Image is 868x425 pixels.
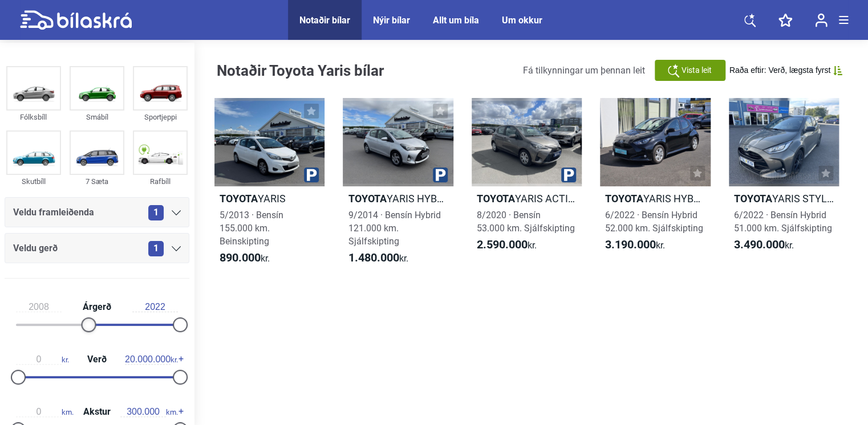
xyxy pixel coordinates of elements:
a: Nýir bílar [373,15,410,26]
a: Allt um bíla [433,15,479,26]
span: Veldu gerð [13,240,58,256]
img: parking.png [561,167,576,182]
span: km. [16,407,74,417]
img: parking.png [304,167,319,182]
span: kr. [605,238,665,252]
span: 1 [148,241,164,256]
span: kr. [220,251,270,265]
span: 6/2022 · Bensín Hybrid 51.000 km. Sjálfskipting [734,210,832,234]
span: Verð [84,355,109,364]
h2: YARIS ACTIVE [472,192,582,205]
span: Raða eftir: Verð, lægsta fyrst [729,66,830,75]
b: Toyota [220,193,258,205]
h2: YARIS HYBRID [343,192,453,205]
b: 1.480.000 [348,251,399,264]
a: ToyotaYARIS5/2013 · Bensín155.000 km. Beinskipting890.000kr. [214,98,325,275]
div: Sportjeppi [133,111,188,124]
h2: YARIS [214,192,325,205]
a: Um okkur [502,15,542,26]
div: 7 Sæta [70,175,124,188]
div: Smábíl [70,111,124,124]
span: kr. [348,251,408,265]
b: Toyota [605,193,643,205]
b: Toyota [477,193,515,205]
span: kr. [16,354,69,365]
b: 890.000 [220,251,261,264]
button: Raða eftir: Verð, lægsta fyrst [729,66,842,75]
span: Veldu framleiðenda [13,205,94,220]
span: Fá tilkynningar um þennan leit [523,65,645,76]
img: user-login.svg [815,13,828,27]
a: Notaðir bílar [299,15,350,26]
span: Vista leit [682,64,712,76]
h1: Notaðir Toyota Yaris bílar [217,63,398,78]
b: 3.490.000 [734,238,785,251]
b: Toyota [734,193,772,205]
h2: YARIS HYBRID [600,192,710,205]
a: ToyotaYARIS HYBRID9/2014 · Bensín Hybrid121.000 km. Sjálfskipting1.480.000kr. [343,98,453,275]
h2: YARIS STYLE HYBRID [729,192,839,205]
b: 2.590.000 [477,238,528,251]
span: 9/2014 · Bensín Hybrid 121.000 km. Sjálfskipting [348,210,440,247]
span: kr. [125,354,178,365]
div: Rafbíll [133,175,188,188]
span: km. [120,407,178,417]
span: 5/2013 · Bensín 155.000 km. Beinskipting [220,210,283,247]
span: Árgerð [80,303,114,312]
a: ToyotaYARIS STYLE HYBRID6/2022 · Bensín Hybrid51.000 km. Sjálfskipting3.490.000kr. [729,98,839,275]
span: kr. [477,238,537,252]
div: Skutbíll [6,175,61,188]
img: parking.png [433,167,448,182]
span: 8/2020 · Bensín 53.000 km. Sjálfskipting [477,210,575,234]
b: Toyota [348,193,386,205]
div: Fólksbíll [6,111,61,124]
a: ToyotaYARIS ACTIVE8/2020 · Bensín53.000 km. Sjálfskipting2.590.000kr. [472,98,582,275]
a: ToyotaYARIS HYBRID6/2022 · Bensín Hybrid52.000 km. Sjálfskipting3.190.000kr. [600,98,710,275]
b: 3.190.000 [605,238,656,251]
span: Akstur [80,407,113,416]
span: kr. [734,238,794,252]
span: 1 [148,205,164,220]
span: 6/2022 · Bensín Hybrid 52.000 km. Sjálfskipting [605,210,703,234]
